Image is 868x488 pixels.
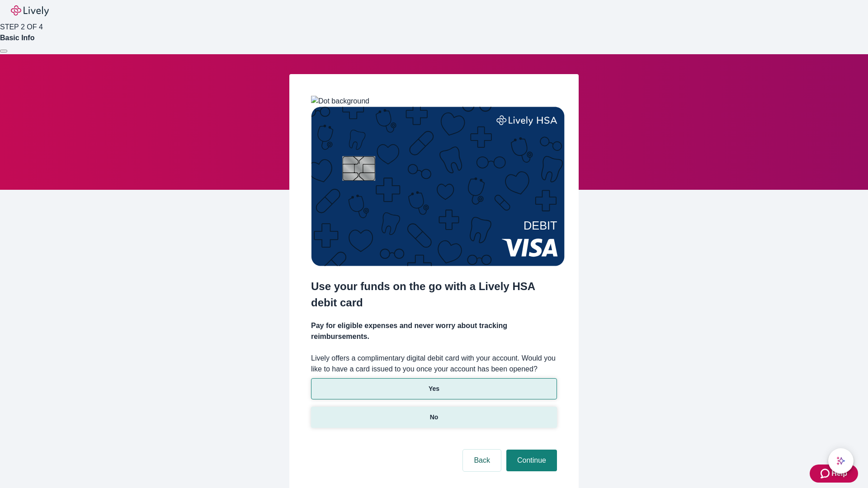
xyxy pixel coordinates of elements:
[463,450,501,471] button: Back
[430,413,439,422] p: No
[311,407,557,428] button: No
[311,320,557,342] h4: Pay for eligible expenses and never worry about tracking reimbursements.
[429,384,439,394] p: Yes
[311,278,557,311] h2: Use your funds on the go with a Lively HSA debit card
[311,378,557,399] button: Yes
[311,353,557,375] label: Lively offers a complimentary digital debit card with your account. Would you like to have a card...
[828,448,854,474] button: chat
[810,465,858,483] button: Zendesk support iconHelp
[311,96,369,107] img: Dot background
[836,456,845,465] svg: Lively AI Assistant
[506,450,557,471] button: Continue
[311,107,565,266] img: Debit card
[821,468,831,479] svg: Zendesk support icon
[11,5,49,16] img: Lively
[831,468,847,479] span: Help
